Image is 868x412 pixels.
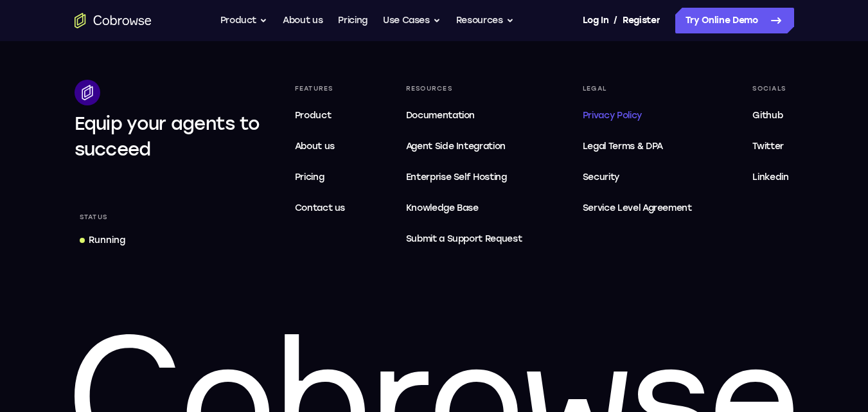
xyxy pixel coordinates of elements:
div: Features [290,80,351,98]
a: Linkedin [747,165,793,190]
a: Knowledge Base [401,195,527,221]
span: Legal Terms & DPA [583,141,663,152]
a: Pricing [290,165,351,190]
span: Enterprise Self Hosting [406,170,522,185]
a: Running [75,229,130,252]
span: Submit a Support Request [406,231,522,247]
div: Resources [401,80,527,98]
a: Log In [583,8,608,33]
a: Submit a Support Request [401,226,527,252]
span: Pricing [295,172,324,183]
a: Register [623,8,660,33]
a: Try Online Demo [675,8,794,33]
a: Github [747,103,793,129]
div: Running [89,234,125,247]
span: Knowledge Base [406,202,479,213]
a: Service Level Agreement [578,195,697,221]
a: Product [290,103,351,129]
span: About us [295,141,335,152]
a: Enterprise Self Hosting [401,165,527,190]
a: Contact us [290,195,351,221]
button: Use Cases [383,8,441,33]
a: Privacy Policy [578,103,697,129]
a: Documentation [401,103,527,129]
button: Product [220,8,268,33]
a: About us [290,134,351,159]
a: Agent Side Integration [401,134,527,159]
a: Twitter [747,134,793,159]
button: Resources [456,8,514,33]
span: Contact us [295,202,346,213]
span: / [614,13,617,28]
a: Go to the home page [75,13,152,28]
span: Agent Side Integration [406,139,522,154]
span: Service Level Agreement [583,201,692,216]
span: Github [752,110,783,121]
div: Legal [578,80,697,98]
span: Documentation [406,110,475,121]
span: Privacy Policy [583,110,642,121]
span: Product [295,110,332,121]
div: Status [75,208,113,226]
a: Pricing [338,8,368,33]
a: Legal Terms & DPA [578,134,697,159]
a: Security [578,165,697,190]
div: Socials [747,80,793,98]
span: Security [583,172,619,183]
span: Linkedin [752,172,788,183]
span: Twitter [752,141,784,152]
span: Equip your agents to succeed [75,112,260,160]
a: About us [283,8,323,33]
